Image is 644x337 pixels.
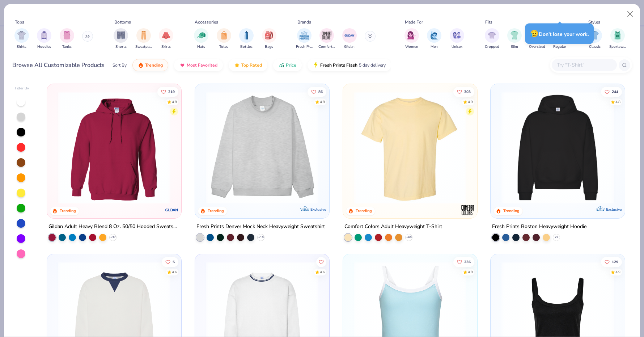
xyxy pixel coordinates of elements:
span: 219 [168,90,175,93]
div: Don’t lose your work. [525,24,594,44]
span: 244 [612,90,619,93]
span: 😥 [530,29,539,38]
div: 4.6 [172,269,177,275]
span: Cropped [485,44,499,50]
span: + 37 [110,235,116,240]
button: Price [273,59,302,71]
div: filter for Skirts [159,28,173,50]
span: Price [286,62,296,68]
img: TopRated.gif [234,62,240,68]
img: Shirts Image [17,31,26,39]
div: 4.8 [172,99,177,105]
img: Comfort Colors logo [460,203,475,217]
div: filter for Men [427,28,441,50]
div: filter for Totes [217,28,231,50]
button: Like [453,87,474,97]
img: Fresh Prints Image [299,30,310,41]
span: Exclusive [606,207,622,212]
div: Fresh Prints Boston Heavyweight Hoodie [492,222,586,231]
button: Like [157,87,178,97]
div: Filter By [15,86,29,91]
span: Hats [197,44,205,50]
img: flash.gif [313,62,319,68]
div: filter for Women [404,28,419,50]
img: Unisex Image [453,31,461,39]
span: Totes [219,44,228,50]
img: Totes Image [220,31,228,39]
div: Browse All Customizable Products [12,61,105,69]
span: Trending [145,62,163,68]
span: Slim [511,44,518,50]
span: Fresh Prints Flash [320,62,357,68]
div: filter for Bags [262,28,276,50]
button: filter button [14,28,29,50]
img: Bottles Image [242,31,250,39]
img: Shorts Image [117,31,125,39]
button: Like [453,257,474,267]
span: + 10 [258,235,263,240]
button: Close [623,7,637,21]
button: filter button [114,28,128,50]
button: filter button [485,28,499,50]
button: Trending [132,59,168,71]
button: filter button [427,28,441,50]
span: Skirts [161,44,171,50]
div: filter for Tanks [60,28,74,50]
img: Men Image [430,31,438,39]
img: Gildan logo [165,203,179,217]
div: filter for Fresh Prints [296,28,313,50]
div: 4.8 [468,269,473,275]
button: filter button [296,28,313,50]
span: 5 [173,260,175,264]
img: most_fav.gif [179,62,185,68]
div: Fresh Prints Denver Mock Neck Heavyweight Sweatshirt [196,222,325,231]
img: Gildan Image [344,30,355,41]
div: Fits [485,19,492,25]
button: filter button [342,28,357,50]
div: 4.9 [468,99,473,105]
span: 236 [464,260,471,264]
img: Sweatpants Image [140,31,148,39]
span: Exclusive [310,207,326,212]
button: filter button [318,28,335,50]
span: Comfort Colors [318,44,335,50]
button: filter button [239,28,254,50]
span: Hoodies [37,44,51,50]
span: Men [431,44,438,50]
span: + 9 [555,235,558,240]
button: filter button [194,28,208,50]
div: Tops [15,19,24,25]
div: filter for Sportswear [609,28,626,50]
button: Like [601,257,622,267]
img: Tanks Image [63,31,71,39]
span: Regular [553,44,566,50]
img: trending.gif [138,62,144,68]
span: Shirts [17,44,26,50]
button: filter button [60,28,74,50]
span: 5 day delivery [359,61,386,69]
div: Brands [297,19,311,25]
span: Unisex [452,44,462,50]
span: Bottles [240,44,253,50]
div: filter for Shorts [114,28,128,50]
img: Comfort Colors Image [321,30,332,41]
span: Classic [589,44,601,50]
span: + 60 [406,235,411,240]
span: Shorts [115,44,127,50]
button: Like [601,87,622,97]
div: 4.6 [320,269,325,275]
img: 029b8af0-80e6-406f-9fdc-fdf898547912 [350,91,470,204]
img: 01756b78-01f6-4cc6-8d8a-3c30c1a0c8ac [54,91,174,204]
span: Top Rated [241,62,262,68]
div: Bottoms [114,19,131,25]
img: Hats Image [197,31,206,39]
button: Like [162,257,178,267]
span: Sweatpants [135,44,152,50]
div: filter for Gildan [342,28,357,50]
img: Hoodies Image [40,31,48,39]
div: filter for Sweatpants [135,28,152,50]
button: filter button [609,28,626,50]
span: Tanks [62,44,72,50]
div: Styles [588,19,600,25]
span: Fresh Prints [296,44,313,50]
